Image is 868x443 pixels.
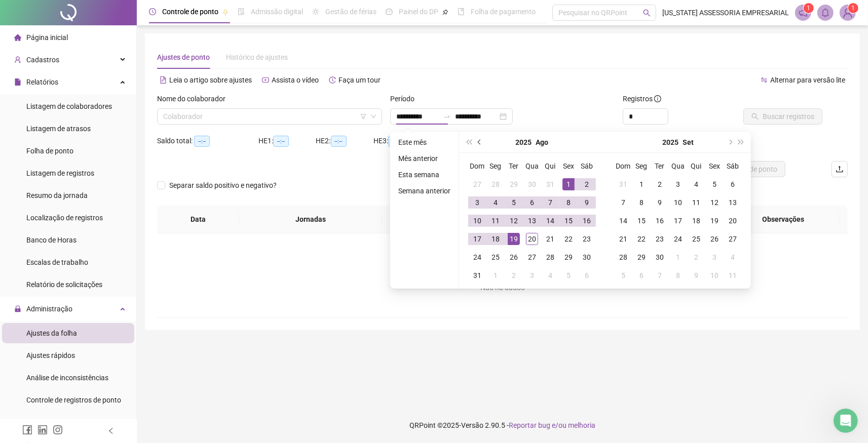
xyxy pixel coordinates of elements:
[690,178,702,190] div: 4
[194,136,210,147] span: --:--
[14,78,21,86] span: file
[541,175,559,193] td: 2025-07-31
[727,206,840,233] th: Observações
[443,112,451,120] span: to
[486,212,505,230] td: 2025-08-11
[669,193,687,212] td: 2025-09-10
[26,280,102,289] span: Relatório de solicitações
[325,8,376,16] span: Gestão de férias
[799,8,808,17] span: notification
[617,251,629,263] div: 28
[26,374,108,382] span: Análise de inconsistências
[544,196,556,209] div: 7
[559,266,578,285] td: 2025-09-05
[471,8,536,16] span: Folha de pagamento
[578,175,596,193] td: 2025-08-02
[578,157,596,175] th: Sáb
[617,269,629,281] div: 5
[536,132,549,152] button: month panel
[654,215,666,227] div: 16
[727,251,739,263] div: 4
[581,251,593,263] div: 30
[672,269,684,281] div: 8
[162,8,218,16] span: Controle de ponto
[651,230,669,248] td: 2025-09-23
[160,76,167,84] span: file-text
[735,214,832,225] span: Observações
[581,196,593,209] div: 9
[238,8,245,15] span: file-done
[687,157,705,175] th: Qui
[632,157,651,175] th: Seg
[137,408,868,443] footer: QRPoint © 2025 - 2.90.5 -
[388,136,404,147] span: --:--
[727,269,739,281] div: 11
[614,248,632,266] td: 2025-09-28
[471,233,483,245] div: 17
[468,175,486,193] td: 2025-07-27
[669,266,687,285] td: 2025-10-08
[727,178,739,190] div: 6
[526,269,538,281] div: 3
[669,248,687,266] td: 2025-10-01
[489,251,502,263] div: 25
[635,251,648,263] div: 29
[541,230,559,248] td: 2025-08-21
[222,9,229,15] span: pushpin
[736,132,747,152] button: super-next-year
[461,421,483,429] span: Versão
[632,175,651,193] td: 2025-09-01
[370,113,376,119] span: down
[394,152,455,165] li: Mês anterior
[705,230,724,248] td: 2025-09-26
[669,157,687,175] th: Qua
[669,230,687,248] td: 2025-09-24
[329,76,336,84] span: history
[654,233,666,245] div: 23
[14,305,21,312] span: lock
[581,215,593,227] div: 16
[544,178,556,190] div: 31
[169,282,836,293] div: Não há dados
[705,193,724,212] td: 2025-09-12
[523,266,541,285] td: 2025-09-03
[26,169,94,177] span: Listagem de registros
[834,409,858,433] iframe: Intercom live chat
[382,206,470,233] th: Entrada 1
[394,136,455,148] li: Este mês
[683,132,694,152] button: month panel
[526,178,538,190] div: 30
[724,193,742,212] td: 2025-09-13
[672,196,684,209] div: 10
[804,3,814,13] sup: 1
[581,269,593,281] div: 6
[486,230,505,248] td: 2025-08-18
[486,248,505,266] td: 2025-08-25
[643,9,651,17] span: search
[770,76,845,84] span: Alternar para versão lite
[471,196,483,209] div: 3
[632,212,651,230] td: 2025-09-15
[316,135,374,147] div: HE 2:
[724,157,742,175] th: Sáb
[508,233,520,245] div: 19
[848,3,858,13] sup: Atualize o seu contato no menu Meus Dados
[651,193,669,212] td: 2025-09-09
[541,248,559,266] td: 2025-08-28
[807,5,811,12] span: 1
[836,165,844,173] span: upload
[562,233,575,245] div: 22
[687,230,705,248] td: 2025-09-25
[635,178,648,190] div: 1
[632,266,651,285] td: 2025-10-06
[471,215,483,227] div: 10
[562,215,575,227] div: 15
[22,425,32,435] span: facebook
[743,108,822,125] button: Buscar registros
[273,136,289,147] span: --:--
[651,157,669,175] th: Ter
[614,175,632,193] td: 2025-08-31
[251,8,303,16] span: Admissão digital
[632,248,651,266] td: 2025-09-29
[578,266,596,285] td: 2025-09-06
